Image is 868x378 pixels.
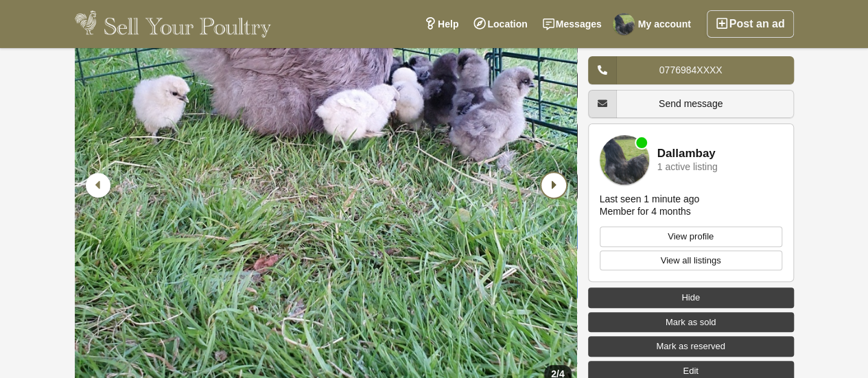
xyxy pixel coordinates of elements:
[600,250,782,271] a: View all listings
[466,10,535,38] a: Location
[535,167,570,203] div: Next slide
[613,13,635,35] img: Dallambay
[659,98,723,109] span: Send message
[609,10,699,38] a: My account
[600,193,700,205] div: Last seen 1 minute ago
[588,90,794,118] a: Send message
[707,10,794,38] a: Post an ad
[657,147,716,161] a: Dallambay
[636,137,647,148] div: Member is online
[600,205,691,217] div: Member for 4 months
[588,336,794,357] a: Mark as reserved
[659,64,723,75] span: 0776984XXXX
[75,10,272,38] img: Sell Your Poultry
[535,10,609,38] a: Messages
[588,312,794,333] a: Mark as sold
[600,226,782,247] a: View profile
[600,135,649,185] img: Dallambay
[657,162,718,172] div: 1 active listing
[588,56,794,84] a: 0776984XXXX
[683,364,698,378] span: Edit
[82,167,117,203] div: Previous slide
[588,287,794,308] a: Hide
[417,10,466,38] a: Help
